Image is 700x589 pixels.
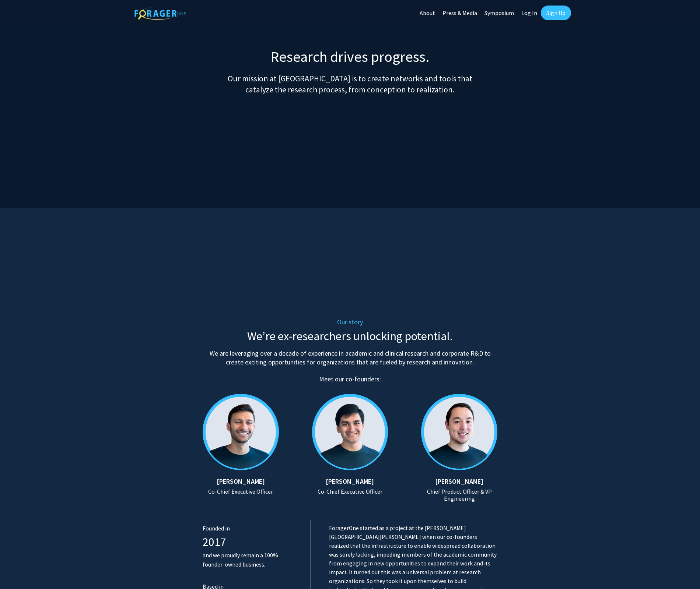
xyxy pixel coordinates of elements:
h6: Co-Chief Executive Officer [203,488,279,495]
h5: [PERSON_NAME] [203,477,279,486]
h5: [PERSON_NAME] [305,477,396,486]
h5: We are leveraging over a decade of experience in academic and clinical research and corporate R&D... [203,349,497,367]
img: mike.png [406,387,497,477]
span: 2017 [203,535,226,549]
span: Founded in [203,525,230,532]
img: ForagerOne Logo [134,7,186,20]
h6: Chief Product Officer & VP Engineering [421,488,497,502]
h4: Meet our co-founders: [203,370,497,384]
img: ansh.png [203,387,294,477]
h6: Co-Chief Executive Officer [305,488,396,495]
a: Sign Up [541,6,571,20]
h5: [PERSON_NAME] [421,477,497,486]
img: yash.png [305,387,396,477]
span: and we proudly remain a 100% founder-owned business. [203,552,278,568]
